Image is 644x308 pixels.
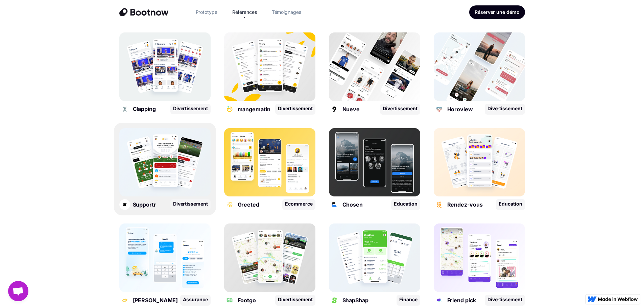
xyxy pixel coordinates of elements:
[329,199,340,210] img: Chosen
[342,106,360,113] div: Nueve
[133,105,156,112] div: Clapping
[119,32,211,101] img: Clapping
[329,295,340,306] img: ShapShap
[119,223,211,292] img: Gabriel
[434,199,445,210] img: Rendez-vous
[119,295,130,306] img: Gabriel
[119,199,130,210] img: Supportr
[434,128,525,197] img: Rendez-vous
[485,104,525,115] div: Divertissement
[447,106,473,113] div: Horoview
[238,106,270,113] div: mangematin
[275,104,315,115] div: Divertissement
[342,201,363,208] div: Chosen
[238,297,256,304] div: Footgo
[496,199,525,210] div: Education
[224,199,235,210] img: Greeted
[342,297,368,304] div: ShapShap
[190,5,223,19] a: Prototype
[447,297,476,304] div: Friend pick
[227,5,262,19] a: Références
[397,295,420,306] div: Finance
[130,8,169,16] img: Bootnow dark.
[485,295,525,306] div: Divertissement
[266,5,307,19] a: Témoignages
[275,295,315,306] div: Divertissement
[119,104,130,115] img: Clapping
[133,297,178,304] div: [PERSON_NAME]
[119,8,128,17] img: Icône logo Bootnow dark.
[329,32,420,101] img: Nueve
[434,32,525,101] img: Horoview
[469,5,525,19] a: Réserver une démo
[224,295,235,306] img: Footgo
[119,128,211,197] img: Supportr
[434,104,445,115] img: Horoview
[224,32,315,101] img: mangematin
[329,128,420,197] img: Chosen
[170,104,211,115] div: Divertissement
[170,199,211,210] div: Divertissement
[598,297,638,301] img: Made in Webflow
[238,201,259,208] div: Greeted
[434,295,445,306] img: Friend pick
[224,128,315,197] img: Greeted
[224,223,315,292] img: Footgo
[224,104,235,115] img: mangematin
[329,104,340,115] img: Nueve
[329,223,420,292] img: ShapShap
[119,7,174,17] a: Bootnow dark.
[434,223,525,292] img: Friend pick
[391,199,420,210] div: Education
[475,9,519,16] div: Réserver une démo
[133,201,156,208] div: Supportr
[8,281,28,301] div: Ouvrir le chat
[180,295,210,306] div: Assurance
[380,104,420,115] div: Divertissement
[282,199,315,210] div: Ecommerce
[447,201,483,208] div: Rendez-vous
